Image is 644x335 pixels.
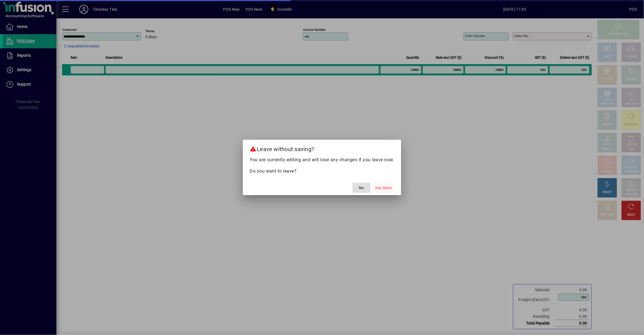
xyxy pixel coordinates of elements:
p: You are currently editing and will lose any changes if you leave now. [250,156,394,163]
span: Yes, leave [375,185,392,191]
h2: Leave without saving? [243,140,401,156]
span: No [359,185,364,191]
button: No [353,183,371,193]
button: Yes, leave [373,183,394,193]
p: Do you want to leave? [250,168,394,175]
